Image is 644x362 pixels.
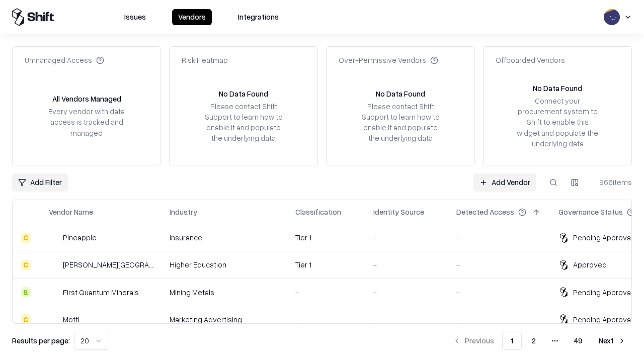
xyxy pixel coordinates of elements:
[359,101,442,144] div: Please contact Shift Support to learn how to enable it and populate the underlying data
[502,332,522,350] button: 1
[373,287,440,298] div: -
[295,207,341,217] div: Classification
[45,106,128,138] div: Every vendor with data access is tracked and managed
[49,287,59,297] img: First Quantum Minerals
[25,55,104,65] div: Unmanaged Access
[573,314,632,325] div: Pending Approval
[456,287,542,298] div: -
[63,232,97,243] div: Pineapple
[12,173,68,192] button: Add Filter
[63,314,79,325] div: Motti
[558,207,623,217] div: Governance Status
[170,232,279,243] div: Insurance
[63,259,153,270] div: [PERSON_NAME][GEOGRAPHIC_DATA]
[49,207,93,217] div: Vendor Name
[456,207,514,217] div: Detected Access
[376,88,425,99] div: No Data Found
[524,332,544,350] button: 2
[232,9,285,25] button: Integrations
[592,177,632,188] div: 966 items
[373,232,440,243] div: -
[566,332,591,350] button: 49
[49,260,59,270] img: Reichman University
[473,173,536,192] a: Add Vendor
[295,259,357,270] div: Tier 1
[172,9,212,25] button: Vendors
[295,287,357,298] div: -
[21,314,31,324] div: C
[533,83,582,94] div: No Data Found
[21,233,31,243] div: C
[21,287,31,297] div: B
[339,55,438,65] div: Over-Permissive Vendors
[52,94,121,104] div: All Vendors Managed
[496,55,565,65] div: Offboarded Vendors
[456,259,542,270] div: -
[49,314,59,324] img: Motti
[170,287,279,298] div: Mining Metals
[21,260,31,270] div: C
[170,207,197,217] div: Industry
[118,9,152,25] button: Issues
[182,55,228,65] div: Risk Heatmap
[373,259,440,270] div: -
[49,233,59,243] img: Pineapple
[573,287,632,298] div: Pending Approval
[456,232,542,243] div: -
[170,259,279,270] div: Higher Education
[456,314,542,325] div: -
[573,232,632,243] div: Pending Approval
[573,259,607,270] div: Approved
[373,207,424,217] div: Identity Source
[373,314,440,325] div: -
[63,287,139,298] div: First Quantum Minerals
[295,232,357,243] div: Tier 1
[516,96,599,149] div: Connect your procurement system to Shift to enable this widget and populate the underlying data
[593,332,632,350] button: Next
[219,88,268,99] div: No Data Found
[447,332,632,350] nav: pagination
[202,101,285,144] div: Please contact Shift Support to learn how to enable it and populate the underlying data
[170,314,279,325] div: Marketing Advertising
[12,335,70,346] p: Results per page:
[295,314,357,325] div: -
